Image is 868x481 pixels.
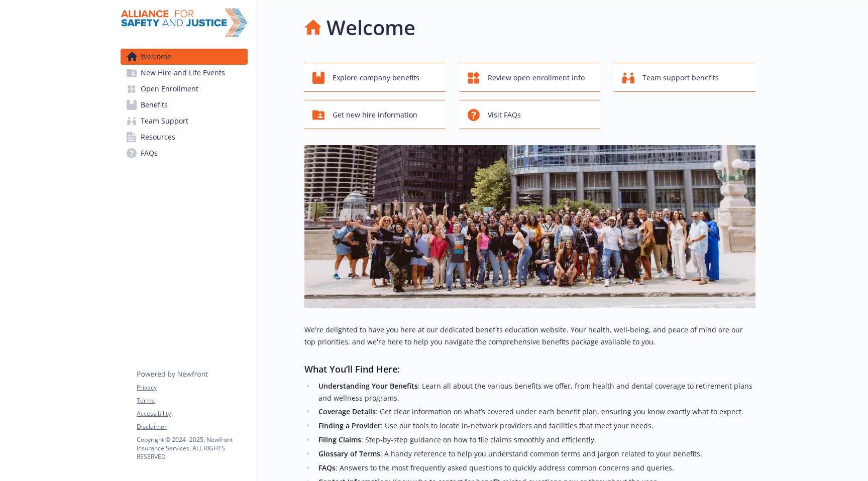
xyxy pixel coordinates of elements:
[304,100,446,129] button: Get new hire information
[318,381,418,391] strong: Understanding Your Benefits
[315,462,755,474] li: : Answers to the most frequently asked questions to quickly address common concerns and queries.
[318,421,381,430] strong: Finding a Provider
[137,409,247,418] a: Accessibility
[315,380,755,404] li: : Learn all about the various benefits we offer, from health and dental coverage to retirement pl...
[488,105,521,125] span: Visit FAQs
[304,324,755,348] p: We're delighted to have you here at our dedicated benefits education website. Your health, well-b...
[141,145,158,161] span: FAQs
[141,49,171,65] span: Welcome
[614,63,755,92] button: Team support benefits
[137,422,247,431] a: Disclaimer
[642,68,719,87] span: Team support benefits
[460,100,601,129] button: Visit FAQs
[121,49,248,65] a: Welcome
[315,434,755,446] li: : Step-by-step guidance on how to file claims smoothly and efficiently.
[327,13,415,43] h1: Welcome
[121,97,248,113] a: Benefits
[333,68,419,87] span: Explore company benefits
[137,383,247,392] a: Privacy
[141,129,175,145] span: Resources
[137,396,247,405] a: Terms
[333,105,417,125] span: Get new hire information
[121,145,248,161] a: FAQs
[304,145,755,308] img: overview page banner
[315,420,755,432] li: : Use our tools to locate in-network providers and facilities that meet your needs.
[121,129,248,145] a: Resources
[315,448,755,460] li: : A handy reference to help you understand common terms and jargon related to your benefits.
[121,65,248,81] a: New Hire and Life Events
[318,435,361,444] strong: Filing Claims
[318,463,336,472] strong: FAQs
[318,407,376,416] strong: Coverage Details
[488,68,585,87] span: Review open enrollment info
[304,362,755,376] h3: What You’ll Find Here:
[141,113,188,129] span: Team Support
[121,113,248,129] a: Team Support
[137,435,247,461] p: Copyright © 2024 - 2025 , Newfront Insurance Services, ALL RIGHTS RESERVED
[121,81,248,97] a: Open Enrollment
[141,65,225,81] span: New Hire and Life Events
[318,449,380,458] strong: Glossary of Terms
[315,406,755,418] li: : Get clear information on what’s covered under each benefit plan, ensuring you know exactly what...
[460,63,601,92] button: Review open enrollment info
[141,81,198,97] span: Open Enrollment
[304,63,446,92] button: Explore company benefits
[141,97,168,113] span: Benefits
